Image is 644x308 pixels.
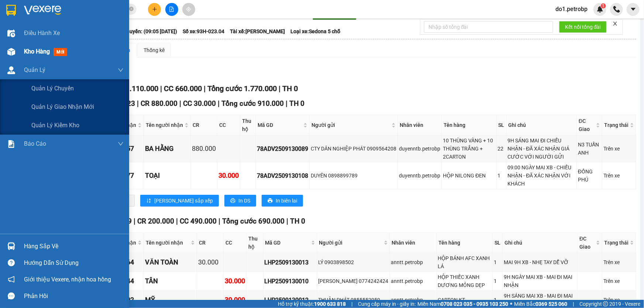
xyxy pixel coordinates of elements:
span: | [160,84,162,93]
div: THUẬN PHÁT 0855552059 [318,296,389,304]
td: LHP2509130013 [264,253,317,272]
div: 1 [498,172,505,180]
button: Kết nối tổng đài [559,21,607,33]
span: copyright [603,301,608,307]
span: do1.petrobp [550,4,593,14]
span: Tên người nhận [146,239,189,247]
span: TH 0 [289,99,304,108]
div: 09:00 NGÀY MAI XB - CHIỀU NHẬN - ĐÃ XÁC NHẬN VỚI KHÁCH [508,163,576,188]
div: 22 [498,145,505,153]
button: printerIn DS [224,195,256,207]
span: Tài xế: [PERSON_NAME] [230,27,285,35]
span: Tổng cước 690.000 [222,217,285,225]
span: Giới thiệu Vexere, nhận hoa hồng [24,275,111,284]
div: 30.000 [225,295,245,305]
span: Trạng thái [604,239,628,247]
th: SL [493,233,503,253]
span: Mã GD [258,121,302,129]
sup: 1 [601,3,606,8]
div: anntt.petrobp [391,258,435,266]
span: | [218,217,220,225]
strong: 0369 525 060 [535,301,567,307]
span: Tên người nhận [146,121,183,129]
span: In DS [238,197,250,205]
div: HỘP THIẾC XANH DƯƠNG MỎNG DẸP [438,273,491,289]
span: TH 0 [290,217,305,225]
span: | [286,217,288,225]
button: printerIn biên lai [262,195,303,207]
th: CR [197,233,224,253]
th: Thu hộ [247,233,264,253]
span: | [218,99,220,108]
span: down [118,141,124,147]
span: ĐC Giao [579,117,595,133]
th: CC [217,115,240,135]
td: LHP2509130010 [264,272,317,291]
img: phone-icon [613,6,620,13]
div: TÂN [145,276,196,286]
span: | [176,217,178,225]
img: logo-vxr [6,5,16,16]
span: | [134,217,135,225]
span: Quản Lý [24,65,45,75]
span: Điều hành xe [24,28,60,38]
th: Nhân viên [390,233,437,253]
img: warehouse-icon [7,242,15,250]
div: BA HẰNG [145,143,189,154]
span: Quản lý giao nhận mới [31,102,94,111]
span: Tổng cước 1.770.000 [207,84,277,93]
strong: 0708 023 035 - 0935 103 250 [441,301,508,307]
div: Phản hồi [24,291,124,302]
div: N3 TUẤN ANH [578,141,601,157]
div: 1 [494,296,501,304]
span: Tổng cước 910.000 [221,99,284,108]
span: Người gửi [311,121,390,129]
span: Người gửi [319,239,382,247]
div: DUYÊN 0898899789 [311,172,396,180]
th: Tên hàng [437,233,493,253]
th: Tên hàng [442,115,496,135]
div: anntt.petrobp [391,277,435,285]
span: aim [186,7,191,12]
span: close [613,21,618,26]
span: CC 490.000 [180,217,217,225]
div: 30.000 [225,276,245,286]
strong: 1900 633 818 [314,301,346,307]
img: warehouse-icon [7,66,15,74]
li: VP VP [GEOGRAPHIC_DATA] [51,52,98,76]
span: [PERSON_NAME] sắp xếp [154,197,213,205]
div: CTY DÂN NGHIỆP PHÁT 0909564208 [311,145,396,153]
div: HỘP BÁNH AFC XANH LÁ [438,254,491,270]
span: Mã GD [265,239,310,247]
span: | [279,84,280,93]
td: BA HẰNG [144,135,191,162]
div: 78ADV2509130089 [257,144,308,153]
td: VĂN TOÀN [144,253,197,272]
div: duyenntb.petrobp [399,172,440,180]
button: plus [148,3,161,16]
div: [PERSON_NAME] 0774242424 [318,277,389,285]
span: CC 30.000 [183,99,216,108]
span: message [8,293,15,300]
span: printer [230,198,235,204]
span: Quản lý chuyến [31,84,74,93]
span: TH 0 [282,84,298,93]
div: LHP2509130010 [265,277,316,286]
span: close-circle [129,6,134,13]
div: TOẠI [145,170,189,181]
img: icon-new-feature [597,6,603,13]
div: MAI 9H XB - NHẸ TAY DỄ VỠ [504,258,576,266]
span: Miền Nam [417,300,508,308]
span: file-add [169,7,174,12]
span: caret-down [630,6,637,13]
td: TOẠI [144,162,191,189]
div: 9H NGÀY MAI XB - MAI ĐI MAI NHẬN [504,273,576,289]
div: Hàng sắp về [24,241,124,252]
div: duyenntb.petrobp [399,145,440,153]
div: Thống kê [144,46,165,54]
span: | [573,300,574,308]
span: Miền Bắc [514,300,567,308]
span: question-circle [8,259,15,266]
span: ⚪️ [510,302,512,305]
button: file-add [165,3,178,16]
